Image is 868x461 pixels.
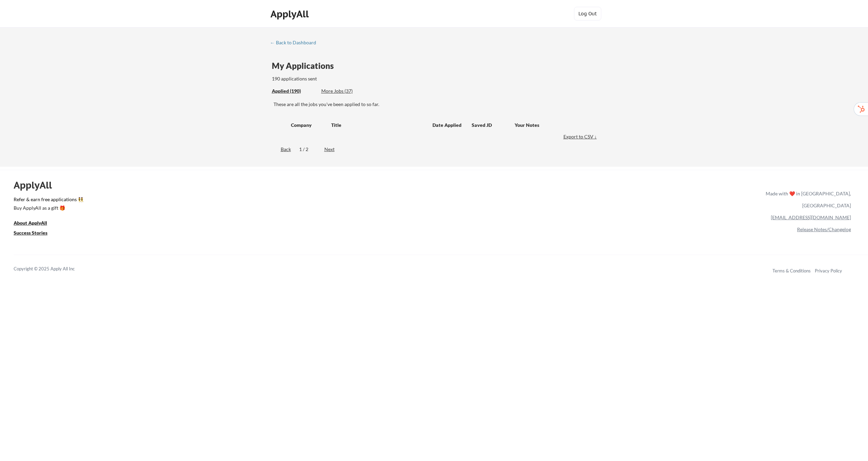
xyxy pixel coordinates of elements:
[270,8,311,20] div: ApplyAll
[14,219,57,228] a: About ApplyAll
[797,226,851,232] a: Release Notes/Changelog
[14,230,47,236] u: Success Stories
[270,40,321,45] div: ← Back to Dashboard
[274,101,599,108] div: These are all the jobs you've been applied to so far.
[331,122,426,129] div: Title
[472,119,515,131] div: Saved JD
[563,133,599,140] div: Export to CSV ↓
[291,122,325,129] div: Company
[771,214,851,220] a: [EMAIL_ADDRESS][DOMAIN_NAME]
[324,146,342,153] div: Next
[270,146,291,153] div: Back
[574,7,601,20] button: Log Out
[321,88,371,95] div: These are job applications we think you'd be a good fit for, but couldn't apply you to automatica...
[14,266,92,272] div: Copyright © 2025 Apply All Inc
[14,206,82,210] div: Buy ApplyAll as a gift 🎁
[815,268,842,273] a: Privacy Policy
[14,179,60,191] div: ApplyAll
[272,88,316,95] div: These are all the jobs you've been applied to so far.
[270,40,321,47] a: ← Back to Dashboard
[272,88,316,94] div: Applied (190)
[763,188,851,211] div: Made with ❤️ in [GEOGRAPHIC_DATA], [GEOGRAPHIC_DATA]
[515,122,592,129] div: Your Notes
[321,88,371,94] div: More Jobs (37)
[14,220,47,226] u: About ApplyAll
[14,197,623,204] a: Refer & earn free applications 👯‍♀️
[14,229,57,238] a: Success Stories
[272,75,404,82] div: 190 applications sent
[272,62,339,70] div: My Applications
[14,204,82,213] a: Buy ApplyAll as a gift 🎁
[299,146,316,153] div: 1 / 2
[432,122,462,129] div: Date Applied
[773,268,811,273] a: Terms & Conditions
